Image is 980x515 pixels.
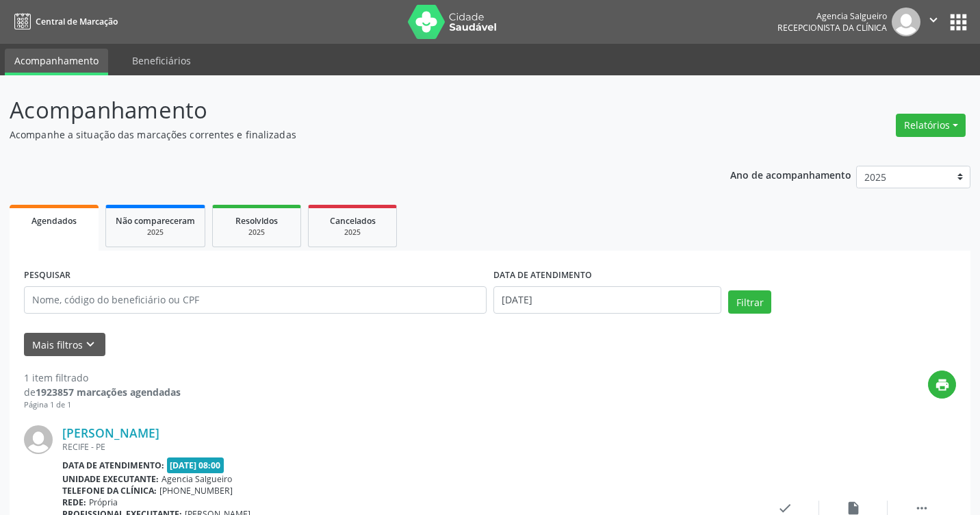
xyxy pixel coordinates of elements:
a: Beneficiários [122,49,201,73]
button: Mais filtroskeyboard_arrow_down [24,333,105,357]
p: Acompanhamento [10,93,682,127]
div: de [24,385,181,399]
input: Nome, código do beneficiário ou CPF [24,286,487,314]
div: 2025 [318,227,387,238]
div: RECIFE - PE [62,441,751,453]
button: print [928,370,956,399]
p: Acompanhe a situação das marcações correntes e finalizadas [10,127,682,142]
a: Central de Marcação [10,10,118,33]
button:  [920,8,946,36]
i: keyboard_arrow_down [83,337,98,352]
label: DATA DE ATENDIMENTO [493,265,592,286]
span: Cancelados [330,215,376,227]
b: Data de atendimento: [62,460,164,471]
span: Própria [89,497,118,508]
input: Selecione um intervalo [493,286,721,314]
img: img [24,425,53,454]
div: Página 1 de 1 [24,399,181,411]
i:  [926,12,941,27]
b: Telefone da clínica: [62,485,157,497]
span: Resolvidos [235,215,278,227]
span: Agencia Salgueiro [162,473,232,485]
span: Recepcionista da clínica [777,22,887,34]
b: Unidade executante: [62,473,159,485]
i: print [935,377,950,392]
button: Relatórios [896,114,966,137]
div: 2025 [116,227,195,238]
strong: 1923857 marcações agendadas [36,386,181,399]
span: [DATE] 08:00 [167,457,224,473]
a: Acompanhamento [5,49,108,75]
label: PESQUISAR [24,265,70,286]
a: [PERSON_NAME] [62,425,159,440]
button: Filtrar [728,290,771,314]
div: 2025 [222,227,291,238]
b: Rede: [62,497,86,508]
span: Agendados [31,215,77,227]
span: Central de Marcação [36,16,118,27]
span: [PHONE_NUMBER] [159,485,233,497]
div: Agencia Salgueiro [777,10,887,22]
span: Não compareceram [116,215,195,227]
img: img [892,8,920,36]
button: apps [946,10,970,34]
p: Ano de acompanhamento [730,166,851,183]
div: 1 item filtrado [24,370,181,385]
